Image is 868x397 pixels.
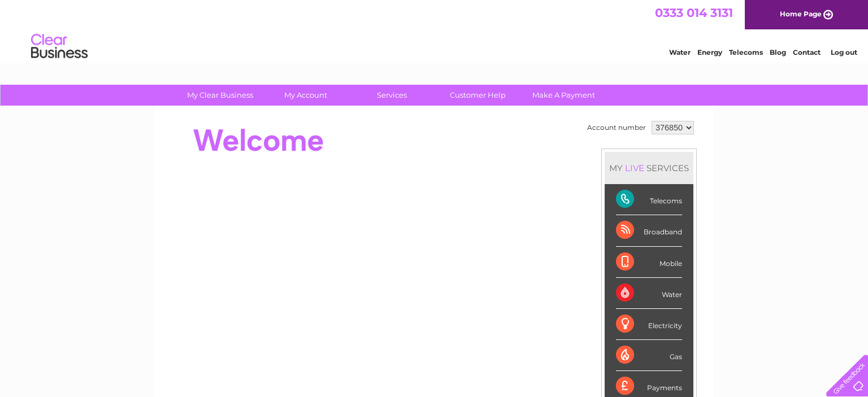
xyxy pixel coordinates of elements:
[431,85,524,106] a: Customer Help
[259,85,353,106] a: My Account
[584,118,649,137] td: Account number
[616,278,682,309] div: Water
[793,48,821,56] a: Contact
[669,48,691,56] a: Water
[831,48,857,56] a: Log out
[616,184,682,215] div: Telecoms
[345,85,439,106] a: Services
[770,48,786,56] a: Blog
[616,340,682,371] div: Gas
[31,29,88,64] img: logo.png
[616,247,682,278] div: Mobile
[729,48,763,56] a: Telecoms
[605,152,693,184] div: MY SERVICES
[623,163,646,173] div: LIVE
[616,309,682,340] div: Electricity
[173,85,267,106] a: My Clear Business
[168,6,702,55] div: Clear Business is a trading name of Verastar Limited (registered in [GEOGRAPHIC_DATA] No. 3667643...
[697,48,722,56] a: Energy
[517,85,610,106] a: Make A Payment
[655,6,733,20] a: 0333 014 3131
[616,215,682,246] div: Broadband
